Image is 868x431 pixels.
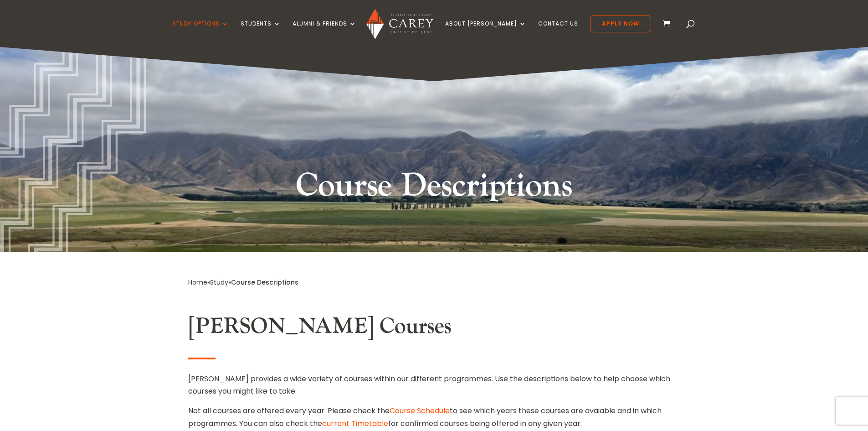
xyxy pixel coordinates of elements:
[366,9,433,39] img: Carey Baptist College
[188,405,680,429] p: Not all courses are offered every year. Please check the to see which years these courses are ava...
[293,21,356,42] a: Alumni & Friends
[188,278,207,287] a: Home
[241,21,281,42] a: Students
[538,21,578,42] a: Contact Us
[210,278,228,287] a: Study
[445,21,526,42] a: About [PERSON_NAME]
[172,21,229,42] a: Study Options
[188,313,680,344] h2: [PERSON_NAME] Courses
[390,405,450,416] a: Course Schedule
[322,418,388,429] a: current Timetable
[188,373,680,405] p: [PERSON_NAME] provides a wide variety of courses within our different programmes. Use the descrip...
[188,278,298,287] span: » »
[263,165,605,212] h1: Course Descriptions
[590,15,651,32] a: Apply Now
[231,278,298,287] span: Course Descriptions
